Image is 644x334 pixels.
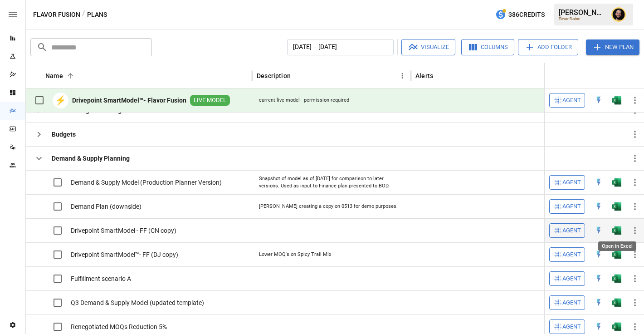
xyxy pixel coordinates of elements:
[259,97,349,104] div: current live model - permission required
[71,226,176,235] span: Drivepoint SmartModel - FF (CN copy)
[612,96,621,105] img: g5qfjXmAAAAABJRU5ErkJggg==
[518,39,578,55] button: Add Folder
[71,178,222,187] span: Demand & Supply Model (Production Planner Version)
[287,39,394,55] button: [DATE] – [DATE]
[549,295,585,310] button: Agent
[401,39,455,55] button: Visualize
[606,2,631,27] button: Ciaran Nugent
[612,274,621,283] div: Open in Excel
[508,9,545,20] span: 386 Credits
[612,322,621,331] img: g5qfjXmAAAAABJRU5ErkJggg==
[541,69,554,82] button: Alerts column menu
[598,241,636,251] div: Open in Excel
[612,298,621,307] div: Open in Excel
[549,271,585,286] button: Agent
[64,69,77,82] button: Sort
[612,202,621,211] img: g5qfjXmAAAAABJRU5ErkJggg==
[594,178,603,187] img: quick-edit-flash.b8aec18c.svg
[434,69,447,82] button: Sort
[594,322,603,331] div: Open in Quick Edit
[562,298,581,308] span: Agent
[72,96,186,105] b: Drivepoint SmartModel™- Flavor Fusion
[562,177,581,188] span: Agent
[53,93,68,108] div: ⚡
[594,226,603,235] img: quick-edit-flash.b8aec18c.svg
[549,223,585,238] button: Agent
[594,96,603,105] img: quick-edit-flash.b8aec18c.svg
[612,274,621,283] img: g5qfjXmAAAAABJRU5ErkJggg==
[549,247,585,262] button: Agent
[586,39,639,55] button: New Plan
[612,322,621,331] div: Open in Excel
[594,274,603,283] div: Open in Quick Edit
[396,69,409,82] button: Description column menu
[415,72,433,79] div: Alerts
[594,202,603,211] div: Open in Quick Edit
[549,199,585,214] button: Agent
[45,72,63,79] div: Name
[259,175,404,189] div: Snapshot of model as of [DATE] for comparison to later versions. Used as input to Finance plan pr...
[71,202,141,211] span: Demand Plan (downside)
[559,8,606,17] div: [PERSON_NAME]
[594,96,603,105] div: Open in Quick Edit
[612,226,621,235] img: g5qfjXmAAAAABJRU5ErkJggg==
[594,274,603,283] img: quick-edit-flash.b8aec18c.svg
[562,95,581,106] span: Agent
[562,201,581,212] span: Agent
[594,226,603,235] div: Open in Quick Edit
[612,250,621,259] img: g5qfjXmAAAAABJRU5ErkJggg==
[33,9,80,20] button: Flavor Fusion
[549,319,585,334] button: Agent
[612,298,621,307] img: g5qfjXmAAAAABJRU5ErkJggg==
[594,250,603,259] img: quick-edit-flash.b8aec18c.svg
[594,322,603,331] img: quick-edit-flash.b8aec18c.svg
[292,69,304,82] button: Sort
[71,322,167,331] span: Renegotiated MOQs Reduction 5%
[612,178,621,187] div: Open in Excel
[594,298,603,307] img: quick-edit-flash.b8aec18c.svg
[257,72,291,79] div: Description
[612,202,621,211] div: Open in Excel
[71,274,131,283] span: Fulfillment scenario A
[594,298,603,307] div: Open in Quick Edit
[612,226,621,235] div: Open in Excel
[492,6,548,23] button: 386Credits
[562,250,581,260] span: Agent
[612,96,621,105] div: Open in Excel
[594,178,603,187] div: Open in Quick Edit
[259,203,398,210] div: [PERSON_NAME] creating a copy on 0513 for demo purposes.
[594,250,603,259] div: Open in Quick Edit
[549,93,585,108] button: Agent
[631,69,644,82] button: Sort
[562,322,581,332] span: Agent
[611,7,626,22] img: Ciaran Nugent
[71,298,204,307] span: Q3 Demand & Supply Model (updated template)
[82,9,85,20] div: /
[562,226,581,236] span: Agent
[52,130,76,139] b: Budgets
[559,17,606,21] div: Flavor Fusion
[259,251,331,258] div: Lower MOQ's on Spicy Trail Mix
[612,178,621,187] img: g5qfjXmAAAAABJRU5ErkJggg==
[52,154,130,163] b: Demand & Supply Planning
[612,250,621,259] div: Open in Excel
[71,250,178,259] span: Drivepoint SmartModel™- FF (DJ copy)
[594,202,603,211] img: quick-edit-flash.b8aec18c.svg
[562,274,581,284] span: Agent
[190,96,230,105] span: LIVE MODEL
[461,39,514,55] button: Columns
[549,175,585,190] button: Agent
